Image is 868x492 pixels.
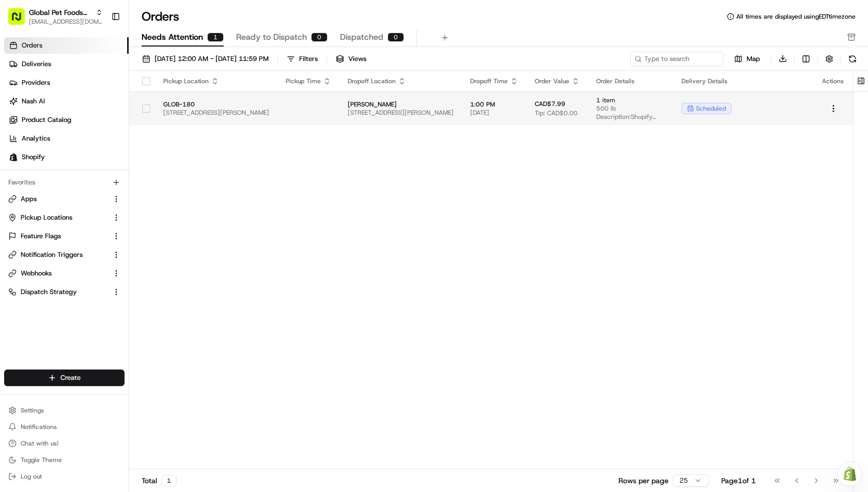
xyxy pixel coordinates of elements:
[21,439,58,448] span: Chat with us!
[163,77,269,85] div: Pickup Location
[470,77,518,85] div: Dropoff Time
[348,100,454,109] span: [PERSON_NAME]
[142,475,177,486] div: Total
[10,134,69,142] div: Past conversations
[4,370,125,386] button: Create
[470,100,518,109] span: 1:00 PM
[21,406,44,414] span: Settings
[21,423,57,431] span: Notifications
[21,287,77,297] span: Dispatch Strategy
[6,226,83,245] a: 📗Knowledge Base
[8,194,108,204] a: Apps
[348,77,454,85] div: Dropoff Location
[8,232,108,241] a: Feature Flags
[596,104,665,113] span: 500 lb
[10,98,29,117] img: 1736555255976-a54dd68f-1ca7-489b-9aae-adbdc363a1c4
[21,472,42,481] span: Log out
[8,250,108,259] a: Notification Triggers
[4,74,129,91] a: Providers
[22,98,40,117] img: 4281594248423_2fcf9dad9f2a874258b8_72.png
[736,12,856,21] span: All times are displayed using EDT timezone
[282,52,322,66] button: Filters
[91,188,113,196] span: [DATE]
[286,77,331,85] div: Pickup Time
[22,115,71,125] span: Product Catalog
[535,100,565,108] span: CAD$7.99
[103,256,125,264] span: Pylon
[348,54,366,64] span: Views
[4,56,129,72] a: Deliveries
[83,226,170,245] a: 💻API Documentation
[87,232,96,240] div: 💻
[22,78,50,87] span: Providers
[4,93,129,110] a: Nash AI
[21,250,83,259] span: Notification Triggers
[696,104,726,113] span: scheduled
[4,112,129,128] a: Product Catalog
[154,54,269,64] span: [DATE] 12:00 AM - [DATE] 11:59 PM
[29,18,103,26] button: [EMAIL_ADDRESS][DOMAIN_NAME]
[4,37,129,54] a: Orders
[596,96,665,104] span: 1 item
[21,269,52,278] span: Webhooks
[21,194,37,204] span: Apps
[21,213,72,222] span: Pickup Locations
[4,469,125,484] button: Log out
[163,100,269,109] span: GLOB-180
[727,53,767,65] button: Map
[8,269,108,278] a: Webhooks
[32,188,84,196] span: [PERSON_NAME]
[4,247,125,263] button: Notification Triggers
[73,255,125,264] a: Powered byPylon
[4,436,125,451] button: Chat with us!
[176,101,188,114] button: Start new chat
[34,160,55,168] span: [DATE]
[161,475,177,486] div: 1
[21,232,61,241] span: Feature Flags
[21,230,79,241] span: Knowledge Base
[98,230,166,241] span: API Documentation
[535,77,580,85] div: Order Value
[630,52,723,66] input: Type to search
[207,33,224,42] div: 1
[4,149,129,165] a: Shopify
[299,54,318,64] div: Filters
[311,33,328,42] div: 0
[388,33,404,42] div: 0
[596,77,665,85] div: Order Details
[47,98,169,109] div: Start new chat
[21,188,29,196] img: 1736555255976-a54dd68f-1ca7-489b-9aae-adbdc363a1c4
[8,213,108,222] a: Pickup Locations
[29,7,91,18] button: Global Pet Foods National
[618,475,669,486] p: Rows per page
[340,31,383,43] span: Dispatched
[21,456,62,464] span: Toggle Theme
[47,109,142,117] div: We're available if you need us!
[10,232,19,240] div: 📗
[10,41,188,57] p: Welcome 👋
[22,97,45,106] span: Nash AI
[22,134,50,143] span: Analytics
[137,52,273,66] button: [DATE] 12:00 AM - [DATE] 11:59 PM
[4,4,107,29] button: Global Pet Foods National[EMAIL_ADDRESS][DOMAIN_NAME]
[596,113,665,121] span: Description: Shopify Order GPF-Order#1195 for [PERSON_NAME]
[86,188,89,196] span: •
[4,209,125,226] button: Pickup Locations
[163,109,269,117] span: [STREET_ADDRESS][PERSON_NAME]
[160,132,188,144] button: See all
[721,475,756,486] div: Page 1 of 1
[4,174,125,191] div: Favorites
[10,178,27,194] img: Lucas Ferreira
[470,109,518,117] span: [DATE]
[4,191,125,207] button: Apps
[22,152,45,162] span: Shopify
[4,403,125,418] button: Settings
[4,453,125,467] button: Toggle Theme
[4,130,129,147] a: Analytics
[142,31,203,43] span: Needs Attention
[747,54,760,64] span: Map
[60,373,81,382] span: Create
[535,109,578,117] span: Tip: CAD$0.00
